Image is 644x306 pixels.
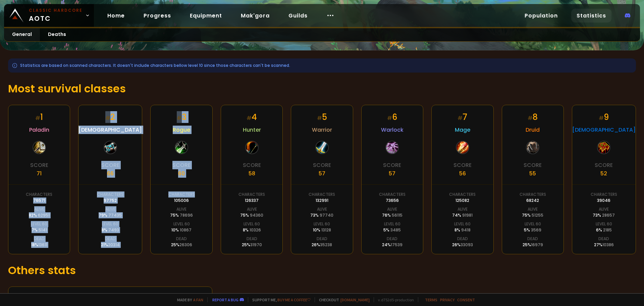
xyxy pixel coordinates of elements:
small: # [528,114,533,122]
div: Score [524,161,542,169]
a: Mak'gora [235,9,275,23]
div: 75 % [522,212,543,218]
small: # [599,114,604,122]
div: 125082 [455,198,469,204]
div: 25 % [171,242,192,248]
span: 2185 [603,227,612,233]
div: 9 [599,111,609,123]
div: 7 % [32,227,47,233]
div: 2 [105,111,115,123]
a: Terms [425,297,437,302]
span: 78696 [180,212,193,218]
div: 74 % [452,212,473,218]
span: 97740 [320,212,333,218]
div: 75 % [240,212,263,218]
div: 97752 [104,198,117,204]
div: Level 60 [454,221,471,227]
div: Score [313,161,331,169]
div: 75 % [170,212,193,218]
div: 79 % [99,212,122,218]
span: 16979 [531,242,543,248]
div: 10 % [171,227,192,233]
div: Alive [34,206,44,212]
div: Level 60 [384,221,400,227]
span: 35238 [320,242,332,248]
div: Dead [387,236,397,242]
h1: Most survival classes [8,81,636,97]
div: Alive [458,206,468,212]
span: 77435 [108,212,122,218]
small: # [387,114,392,122]
span: 17539 [391,242,402,248]
div: Level 60 [314,221,330,227]
a: General [4,28,40,41]
div: Alive [247,206,257,212]
div: Score [453,161,472,169]
div: 68242 [526,198,539,204]
div: 76571 [33,198,45,204]
div: 1 [35,111,43,123]
div: 56 [459,169,466,178]
div: Characters [379,191,406,198]
div: 82 % [29,212,50,218]
div: 3 [177,111,186,123]
div: 8 [528,111,538,123]
div: Statistics are based on scanned characters. It doesn't include characters bellow level 10 since t... [8,58,636,73]
div: Characters [309,191,335,198]
a: a fan [193,297,203,302]
div: 27 % [594,242,614,248]
span: Made by [173,297,203,302]
div: 71 [37,169,42,178]
div: 58 [249,169,255,178]
div: Alive [105,206,115,212]
div: 25 % [242,242,262,248]
span: Checkout [315,297,370,302]
a: Deaths [40,28,74,41]
div: 57 [319,169,325,178]
span: 7493 [108,227,119,233]
span: 91981 [462,212,473,218]
span: 10326 [250,227,261,233]
div: Characters [591,191,617,198]
div: Alive [317,206,327,212]
h1: Others stats [8,262,636,278]
span: Paladin [29,126,49,134]
div: 25 % [523,242,543,248]
div: Alive [528,206,538,212]
span: 94360 [250,212,263,218]
div: 66 [107,169,114,178]
div: 8 % [102,227,119,233]
div: Score [30,161,48,169]
div: 57 [389,169,395,178]
a: Population [519,9,563,23]
div: 26 % [312,242,332,248]
div: Dead [527,236,538,242]
div: Dead [457,236,468,242]
div: Score [172,161,191,169]
span: 10867 [180,227,192,233]
div: 73 % [593,212,615,218]
div: 8 % [454,227,471,233]
div: Alive [599,206,609,212]
a: Progress [138,9,176,23]
div: Alive [387,206,397,212]
div: Characters [520,191,546,198]
a: Buy me a coffee [277,297,311,302]
a: Classic HardcoreAOTC [4,4,94,27]
div: 39046 [597,198,610,204]
div: 60 [178,169,185,178]
div: 5 % [524,227,541,233]
span: Support me, [248,297,311,302]
div: Dead [34,236,45,242]
div: 6 [387,111,397,123]
div: 105006 [174,198,189,204]
span: 3485 [390,227,401,233]
span: Warrior [312,126,332,134]
div: Characters [26,191,52,198]
div: Characters [238,191,265,198]
span: 13611 [38,242,47,248]
span: 26306 [179,242,192,248]
div: 7 [458,111,467,123]
span: Rogue [173,126,190,134]
div: Score [243,161,261,169]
